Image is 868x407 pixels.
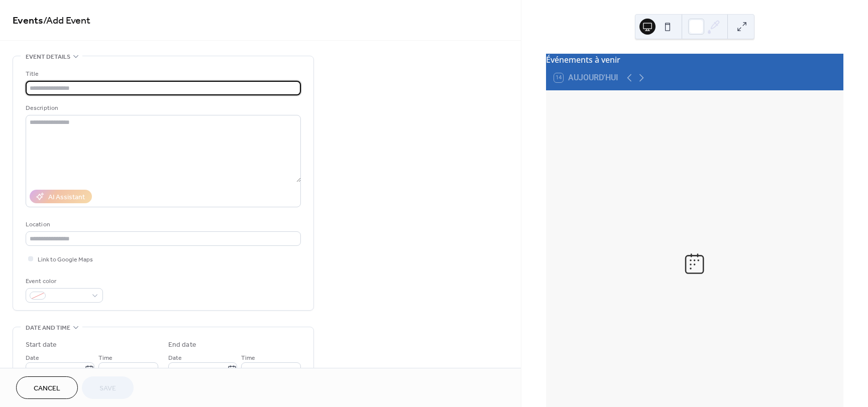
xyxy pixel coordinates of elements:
span: Date and time [26,323,70,333]
div: Événements à venir [546,54,843,66]
span: Date [26,353,39,363]
div: End date [168,340,196,350]
div: Start date [26,340,57,350]
span: Cancel [34,383,60,394]
div: Title [26,69,299,79]
span: Date [168,353,182,363]
span: / Add Event [43,11,90,31]
div: Location [26,219,299,230]
div: Description [26,103,299,113]
span: Time [241,353,255,363]
span: Event details [26,52,70,62]
div: Event color [26,276,101,287]
span: Time [98,353,113,363]
a: Events [13,11,43,31]
button: Cancel [16,376,78,399]
span: Link to Google Maps [38,254,93,265]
